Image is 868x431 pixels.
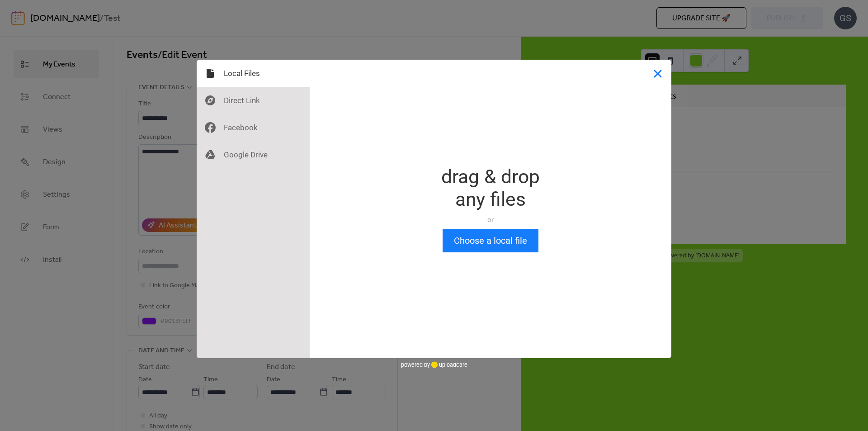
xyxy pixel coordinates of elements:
a: uploadcare [430,361,467,368]
div: Google Drive [197,141,310,168]
div: Facebook [197,114,310,141]
div: Direct Link [197,87,310,114]
button: Choose a local file [443,229,538,252]
div: Local Files [197,60,310,87]
div: drag & drop any files [441,166,540,211]
div: powered by [401,358,467,372]
button: Close [644,60,671,87]
div: or [441,215,540,224]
